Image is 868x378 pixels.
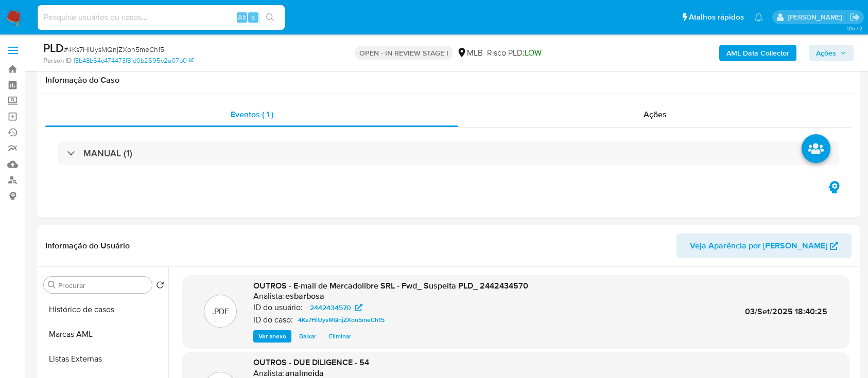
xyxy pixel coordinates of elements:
input: Procurar [58,281,148,290]
p: Analista: [253,291,284,301]
a: Sair [849,12,860,23]
a: 4Ks7HiUysMQnjZXon5meCh15 [294,314,389,326]
button: Eliminar [324,330,356,343]
span: Alt [238,12,246,22]
button: Ver anexo [253,330,291,343]
button: Veja Aparência por [PERSON_NAME] [676,233,852,258]
p: .PDF [212,306,229,317]
b: PLD [43,40,64,56]
span: 4Ks7HiUysMQnjZXon5meCh15 [298,314,385,326]
p: ID do caso: [253,315,293,325]
button: Procurar [48,281,56,289]
span: Eventos ( 1 ) [231,109,273,120]
div: MANUAL (1) [58,141,839,165]
b: AML Data Collector [726,45,789,61]
button: AML Data Collector [719,45,796,61]
button: Histórico de casos [40,297,168,322]
p: ID do usuário: [253,302,303,313]
span: Veja Aparência por [PERSON_NAME] [690,233,827,258]
a: f3b48b64c474473f81d0b2595c2a07b0 [74,56,194,65]
span: Ações [816,45,836,61]
div: MLB [457,47,483,59]
span: Ver anexo [258,331,286,341]
input: Pesquise usuários ou casos... [38,11,285,24]
p: OPEN - IN REVIEW STAGE I [355,46,453,60]
h1: Informação do Usuário [45,241,130,251]
button: Marcas AML [40,322,168,347]
span: Eliminar [329,331,351,341]
button: Ações [809,45,854,61]
p: alessandra.barbosa@mercadopago.com [788,12,846,22]
span: LOW [525,47,542,59]
span: Baixar [299,331,316,341]
a: 2442434570 [304,301,369,314]
span: Ações [644,109,667,120]
h6: esbarbosa [285,291,324,301]
span: # 4Ks7HiUysMQnjZXon5meCh15 [64,44,164,55]
span: Risco PLD: [487,47,542,59]
h3: MANUAL (1) [83,148,132,159]
h1: Informação do Caso [45,75,852,85]
span: 03/Set/2025 18:40:25 [745,305,827,317]
b: Person ID [43,56,72,65]
span: OUTROS - E-mail de Mercadolibre SRL - Fwd_ Suspeita PLD_ 2442434570 [253,280,528,292]
span: OUTROS - DUE DILIGENCE - 54 [253,356,369,368]
span: 2442434570 [310,301,351,314]
a: Notificações [754,13,763,22]
button: Retornar ao pedido padrão [156,281,164,292]
span: s [252,12,255,22]
button: Baixar [294,330,321,343]
button: search-icon [259,10,281,25]
button: Listas Externas [40,347,168,371]
span: Atalhos rápidos [689,12,744,23]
